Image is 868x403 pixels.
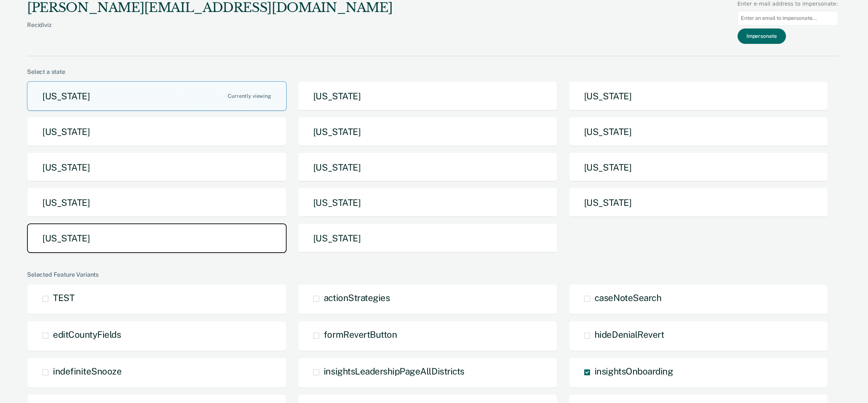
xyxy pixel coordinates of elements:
button: [US_STATE] [298,81,557,111]
div: Selected Feature Variants [27,271,838,278]
button: [US_STATE] [27,223,287,253]
span: TEST [53,292,74,303]
button: Impersonate [737,28,786,44]
span: formRevertButton [324,329,397,340]
span: editCountyFields [53,329,121,340]
button: [US_STATE] [298,117,557,147]
button: [US_STATE] [27,117,287,147]
button: [US_STATE] [569,117,828,147]
button: [US_STATE] [569,81,828,111]
input: Enter an email to impersonate... [737,11,838,25]
button: [US_STATE] [27,188,287,217]
button: [US_STATE] [298,153,557,182]
span: insightsLeadershipPageAllDistricts [324,366,464,376]
button: [US_STATE] [27,153,287,182]
div: Recidiviz [27,21,392,40]
span: actionStrategies [324,292,390,303]
span: indefiniteSnooze [53,366,122,376]
button: [US_STATE] [298,188,557,217]
span: hideDenialRevert [595,329,664,340]
span: caseNoteSearch [595,292,661,303]
button: [US_STATE] [298,223,557,253]
span: insightsOnboarding [595,366,673,376]
div: Select a state [27,68,838,75]
button: [US_STATE] [569,153,828,182]
button: [US_STATE] [569,188,828,217]
button: [US_STATE] [27,81,287,111]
